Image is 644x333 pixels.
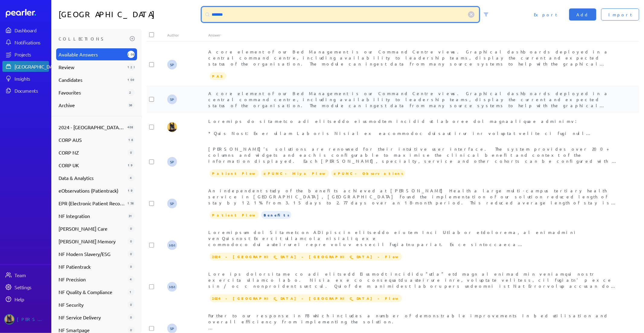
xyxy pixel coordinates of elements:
div: Team [14,272,48,278]
span: Michelle Manuel [167,282,177,292]
span: Candidates [59,76,125,83]
span: Loremipsum dol Sitametcon ADipiscin elitseddo eiu tem Inci Utlabor etdolorema, al enimadmini ven ... [208,229,618,331]
span: PAS [210,72,226,80]
span: 2024 - VIC - Peninsula - Flow [210,253,402,261]
div: 0 [127,225,135,232]
a: Insights [2,73,49,84]
div: 1 [127,288,135,296]
div: 158 [127,200,135,207]
span: Data & Analytics [59,174,125,181]
div: Projects [14,51,48,57]
div: Author [167,33,208,37]
span: Sarah Pendlebury [167,157,177,167]
span: 2024 - [GEOGRAPHIC_DATA] - [GEOGRAPHIC_DATA] - Flow [59,123,125,131]
a: Projects [2,49,49,60]
span: zFUNC - Miya Flow [261,169,329,177]
span: NF Patientrack [59,263,125,270]
span: NF Integration [59,212,125,219]
span: Patient Flow [210,169,259,177]
div: Notifications [14,39,48,45]
span: Sarah Pendlebury [167,94,177,104]
span: Sarah Pendlebury [167,60,177,69]
span: Archive [59,101,125,109]
div: 19 [127,162,135,169]
div: Documents [14,88,48,94]
a: Dashboard [2,25,49,36]
span: [PERSON_NAME] Memory [59,238,125,245]
img: Tung Nguyen [4,314,14,325]
span: Available Answers [59,51,125,58]
span: NF Precision [59,276,125,283]
div: 4 [127,276,135,283]
div: 2060 [127,51,135,58]
span: Review [59,63,125,71]
button: Import [601,8,639,21]
span: A core element of our Bed Management is our Command Centre views. Graphical dashboards deployed i... [208,49,614,121]
a: [GEOGRAPHIC_DATA] [2,61,49,72]
a: Dashboard [6,9,49,18]
span: 2024 - VIC - Peninsula - Flow [210,294,402,302]
a: Notifications [2,37,49,48]
h3: Collections [59,34,127,43]
span: Patient Flow [210,211,259,219]
div: Settings [14,284,48,290]
div: 1049 [127,76,135,83]
div: Insights [14,75,48,82]
span: A core element of our Bed Management is our Command Centre views. Graphical dashboards deployed i... [208,91,614,162]
div: 36 [127,101,135,109]
div: Help [14,296,48,302]
span: Michelle Manuel [167,240,177,250]
div: Dashboard [14,27,48,33]
span: NF Quality & Compliance [59,288,125,296]
a: Settings [2,282,49,293]
img: Tung Nguyen [167,122,177,132]
div: Answer [208,33,619,37]
span: zFUNC - Observations [331,169,405,177]
span: Import [608,11,632,18]
div: 1292 [127,63,135,71]
span: Export [534,11,557,18]
span: An independent study of the benefits achieved at [PERSON_NAME] Health a large multi-campus tertia... [208,188,618,290]
span: Add [576,11,589,18]
div: [GEOGRAPHIC_DATA] [14,63,59,69]
div: 4 [127,174,135,181]
a: Help [2,294,49,305]
a: Documents [2,85,49,96]
span: [PERSON_NAME]’s solutions are renowned for their intuitive user interface. The system provides ov... [208,146,617,218]
div: 31 [127,212,135,219]
span: Favourites [59,89,125,96]
button: Export [527,8,564,21]
span: eObservations (Patientrack) [59,187,125,194]
div: 0 [127,149,135,156]
div: 0 [127,263,135,270]
span: CORP AUS [59,136,125,143]
div: 2 [127,89,135,96]
span: CORP UK [59,162,125,169]
div: [PERSON_NAME] [17,314,47,325]
div: 19 [127,187,135,194]
span: NF Security [59,301,125,308]
div: 0 [127,238,135,245]
span: Benefits [261,211,291,219]
a: Team [2,270,49,280]
span: CORP NZ [59,149,125,156]
button: Add [569,8,596,21]
div: 0 [127,301,135,308]
h1: [GEOGRAPHIC_DATA] [59,7,200,22]
div: 0 [127,250,135,258]
a: Tung Nguyen's photo[PERSON_NAME] [2,312,49,327]
span: Sarah Pendlebury [167,199,177,208]
div: 408 [127,123,135,131]
span: NF Modern Slavery/ESG [59,250,125,258]
span: NF Service Delivery [59,314,125,321]
span: EPR (Electronic Patient Record) [59,200,125,207]
div: 16 [127,136,135,143]
div: 0 [127,314,135,321]
span: [PERSON_NAME] Care [59,225,125,232]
